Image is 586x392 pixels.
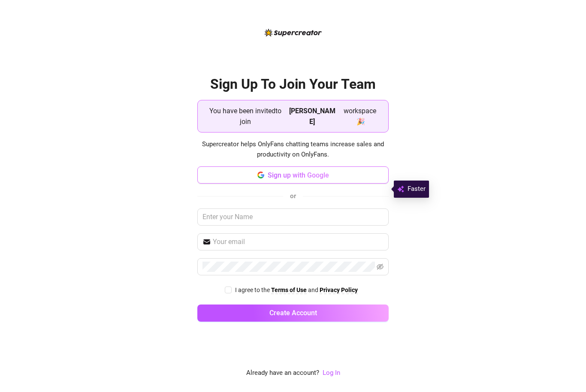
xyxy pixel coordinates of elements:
strong: Terms of Use [271,286,307,293]
h2: Sign Up To Join Your Team [197,75,389,93]
button: Sign up with Google [197,166,389,184]
span: Faster [408,184,426,194]
input: Your email [213,237,384,247]
strong: [PERSON_NAME] [289,107,335,126]
a: Terms of Use [271,286,307,294]
span: I agree to the [235,286,271,293]
img: svg%3e [397,184,404,194]
span: or [290,192,296,200]
a: Log In [323,368,340,378]
span: Create Account [269,309,317,317]
a: Privacy Policy [320,286,358,294]
span: eye-invisible [377,263,384,270]
button: Create Account [197,305,389,322]
img: logo-BBDzfeDw.svg [265,29,322,36]
span: You have been invited to join [205,106,286,127]
span: and [308,286,320,293]
input: Enter your Name [197,208,389,226]
span: Already have an account? [246,368,319,378]
a: Log In [323,369,340,377]
span: Sign up with Google [268,171,329,179]
span: workspace 🎉 [339,106,381,127]
strong: Privacy Policy [320,286,358,293]
span: Supercreator helps OnlyFans chatting teams increase sales and productivity on OnlyFans. [197,139,389,160]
